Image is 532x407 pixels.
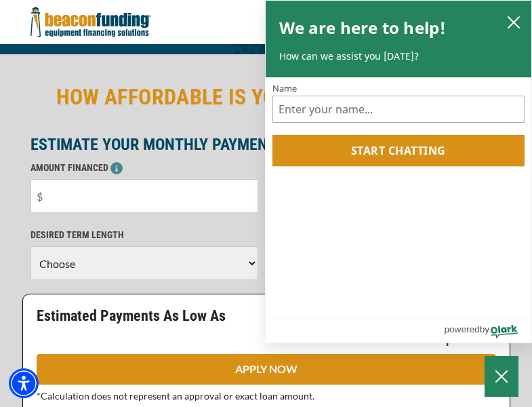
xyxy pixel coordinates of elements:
span: powered [444,321,479,338]
h2: HOW AFFORDABLE IS YOUR NEXT TOW TRUCK? [30,81,502,113]
h2: We are here to help! [279,14,447,41]
p: AMOUNT FINANCED [30,159,258,176]
span: *Calculation does not represent an approval or exact loan amount. [37,390,314,402]
label: Name [272,84,525,93]
p: How can we assist you [DATE]? [279,50,518,63]
div: Accessibility Menu [9,368,39,398]
input: $ [30,179,258,213]
p: DESIRED TERM LENGTH [30,227,258,243]
button: close chatbox [503,12,525,31]
a: Powered by Olark [444,319,531,343]
button: Start chatting [272,135,525,166]
a: APPLY NOW [37,354,496,385]
input: Name [272,96,525,123]
p: Estimated Payments As Low As [37,308,258,324]
p: ESTIMATE YOUR MONTHLY PAYMENT [30,136,502,153]
button: Close Chatbox [485,356,518,397]
span: by [480,321,489,338]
